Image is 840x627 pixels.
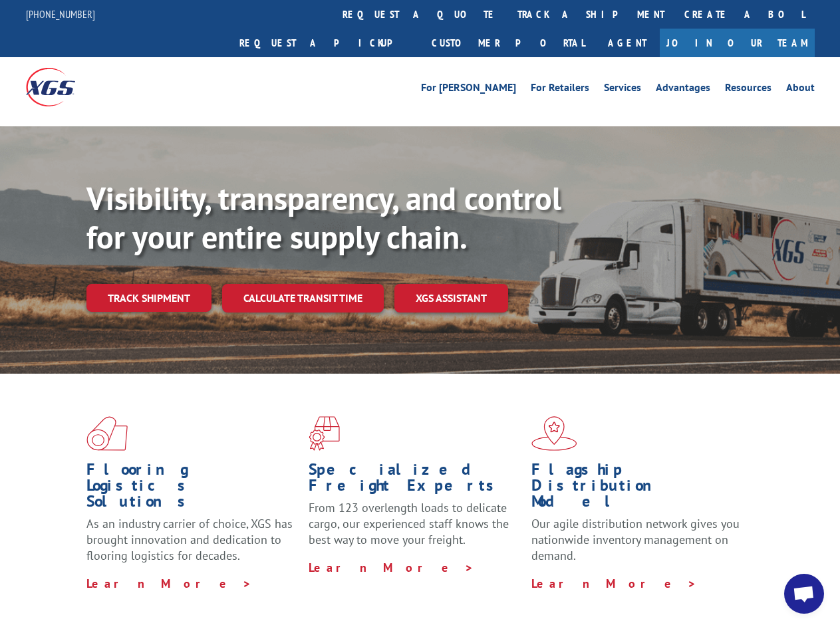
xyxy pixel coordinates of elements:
[309,560,474,575] a: Learn More >
[595,29,660,57] a: Agent
[421,82,516,97] a: For [PERSON_NAME]
[86,516,293,563] span: As an industry carrier of choice, XGS has brought innovation and dedication to flooring logistics...
[222,284,384,313] a: Calculate transit time
[531,576,697,591] a: Learn More >
[786,82,815,97] a: About
[394,284,508,313] a: XGS ASSISTANT
[604,82,641,97] a: Services
[309,416,340,451] img: xgs-icon-focused-on-flooring-red
[309,500,521,559] p: From 123 overlength loads to delicate cargo, our experienced staff knows the best way to move you...
[784,574,824,614] div: Open chat
[86,461,299,516] h1: Flooring Logistics Solutions
[531,461,744,516] h1: Flagship Distribution Model
[26,7,95,21] a: [PHONE_NUMBER]
[309,461,521,500] h1: Specialized Freight Experts
[660,29,815,57] a: Join Our Team
[422,29,595,57] a: Customer Portal
[725,82,771,97] a: Resources
[86,416,128,451] img: xgs-icon-total-supply-chain-intelligence-red
[229,29,422,57] a: Request a pickup
[86,178,561,257] b: Visibility, transparency, and control for your entire supply chain.
[86,576,252,591] a: Learn More >
[656,82,710,97] a: Advantages
[86,284,211,312] a: Track shipment
[531,516,740,563] span: Our agile distribution network gives you nationwide inventory management on demand.
[531,82,589,97] a: For Retailers
[531,416,577,451] img: xgs-icon-flagship-distribution-model-red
